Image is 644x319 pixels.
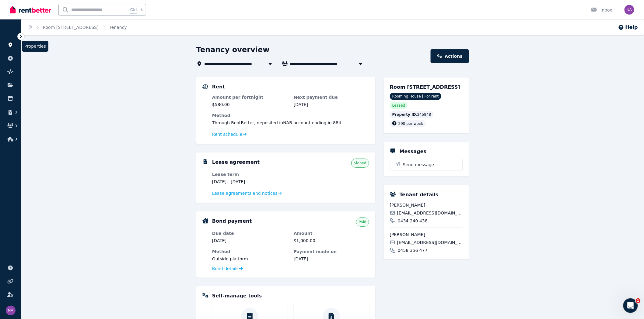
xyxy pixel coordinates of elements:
[110,24,127,30] span: Tenancy
[43,25,99,30] a: Room [STREET_ADDRESS]
[390,84,460,90] span: Room [STREET_ADDRESS]
[403,162,434,168] span: Send message
[129,6,138,14] span: Ctrl
[618,24,638,31] button: Help
[212,101,288,108] dd: $580.00
[196,45,270,55] h1: Tenancy overview
[212,266,243,272] a: Bond details
[212,94,288,100] dt: Amount per fortnight
[202,84,208,89] img: Rental Payments
[392,112,416,117] span: Property ID
[212,83,225,91] h5: Rent
[212,230,288,236] dt: Due date
[294,230,369,236] dt: Amount
[392,103,405,108] span: Leased
[212,249,288,255] dt: Method
[212,292,262,300] h5: Self-manage tools
[398,247,428,253] span: 0458 356 477
[390,159,463,170] button: Send message
[212,120,343,125] span: Through RentBetter , deposited in NAB account ending in 884 .
[212,218,252,225] h5: Bond payment
[623,298,638,313] iframe: Intercom live chat
[202,218,208,224] img: Bond Details
[398,218,428,224] span: 0434 240 438
[390,111,434,118] div: : 245848
[24,43,46,49] span: Properties
[397,210,463,216] span: [EMAIL_ADDRESS][DOMAIN_NAME]
[212,238,288,244] dd: [DATE]
[397,239,463,245] span: [EMAIL_ADDRESS][DOMAIN_NAME]
[625,5,634,15] img: Niranga Amarasinghe
[212,112,369,118] dt: Method
[636,298,641,303] span: 1
[591,7,612,13] div: Inbox
[294,238,369,244] dd: $1,000.00
[390,202,463,208] span: [PERSON_NAME]
[6,306,16,315] img: Niranga Amarasinghe
[390,232,463,238] span: [PERSON_NAME]
[212,131,247,137] a: Rent schedule
[212,256,288,262] dd: Outside platform
[400,148,426,155] h5: Messages
[294,101,369,108] dd: [DATE]
[212,266,239,272] span: Bond details
[294,256,369,262] dd: [DATE]
[359,220,366,225] span: Paid
[294,94,369,100] dt: Next payment due
[212,171,288,177] dt: Lease term
[10,5,51,14] img: RentBetter
[212,179,288,185] dd: [DATE] - [DATE]
[400,191,439,198] h5: Tenant details
[212,131,242,137] span: Rent schedule
[21,19,134,35] nav: Breadcrumb
[431,49,469,63] a: Actions
[398,122,423,126] span: 290 per week
[390,93,441,100] span: Rooming House | For rent
[141,7,143,12] span: k
[294,249,369,255] dt: Payment made on
[212,190,278,196] span: Lease agreements and notices
[354,161,366,166] span: Signed
[212,159,260,166] h5: Lease agreement
[212,190,282,196] a: Lease agreements and notices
